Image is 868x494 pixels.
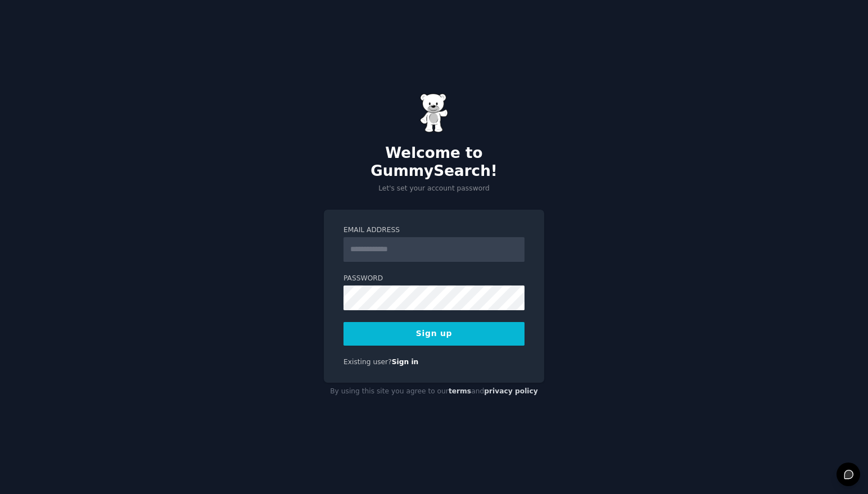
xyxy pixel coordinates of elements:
[343,322,525,346] button: Sign up
[324,383,544,401] div: By using this site you agree to our and
[484,387,538,395] a: privacy policy
[392,358,419,366] a: Sign in
[343,358,392,366] span: Existing user?
[449,387,471,395] a: terms
[343,225,525,235] label: Email Address
[420,93,448,133] img: Gummy Bear
[324,184,544,194] p: Let's set your account password
[324,144,544,180] h2: Welcome to GummySearch!
[343,274,525,284] label: Password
